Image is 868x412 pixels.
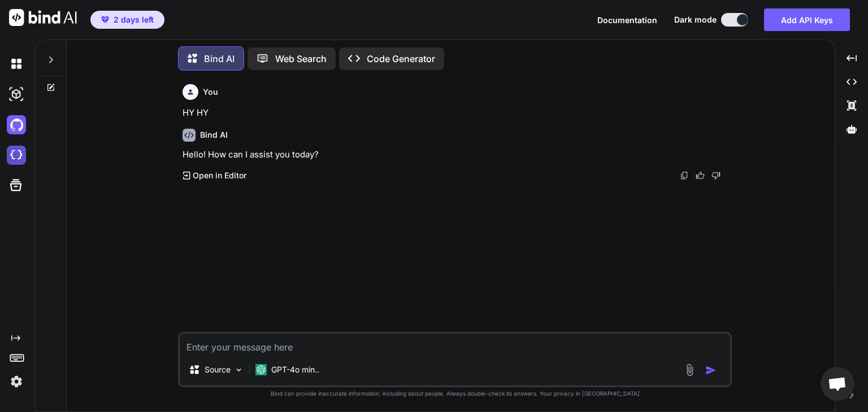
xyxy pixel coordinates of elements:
p: Open in Editor [193,170,246,181]
p: Bind AI [204,52,235,65]
p: GPT-4o min.. [271,364,319,375]
a: Open chat [821,367,854,401]
img: githubDark [7,115,26,134]
p: Code Generator [367,52,435,65]
img: settings [7,372,26,391]
img: like [696,171,705,180]
img: darkAi-studio [7,85,26,104]
p: Source [205,364,231,375]
span: Documentation [597,15,657,25]
img: GPT-4o mini [255,364,267,375]
p: Web Search [275,52,327,65]
img: icon [705,365,717,376]
p: Hello! How can I assist you today? [183,148,730,161]
span: 2 days left [114,14,154,25]
img: copy [680,171,689,180]
img: premium [101,16,109,23]
p: HY HY [183,107,730,120]
span: Dark mode [674,14,717,25]
h6: Bind AI [200,129,228,141]
button: premium2 days left [90,11,164,29]
img: dislike [711,171,721,180]
button: Add API Keys [764,8,850,31]
img: cloudideIcon [7,146,26,165]
img: Pick Models [234,365,244,375]
h6: You [203,86,218,98]
img: attachment [683,363,696,376]
img: darkChat [7,54,26,73]
button: Documentation [597,14,657,26]
p: Bind can provide inaccurate information, including about people. Always double-check its answers.... [178,389,732,398]
img: Bind AI [9,9,77,26]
